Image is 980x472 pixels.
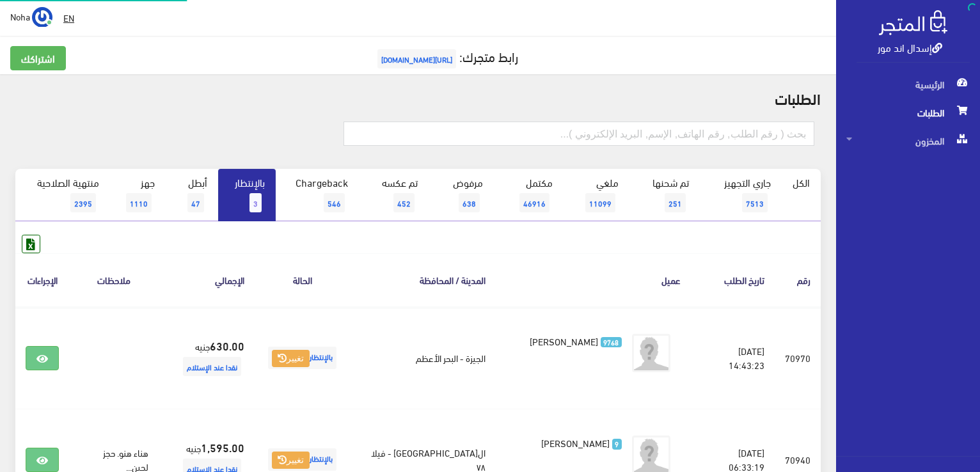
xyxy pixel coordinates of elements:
[629,169,700,221] a: تم شحنها251
[836,98,980,127] a: الطلبات
[15,169,110,221] a: منتهية الصلاحية2395
[350,253,495,306] th: المدينة / المحافظة
[700,169,782,221] a: جاري التجهيز7513
[846,98,970,127] span: الطلبات
[836,70,980,98] a: الرئيسية
[691,253,775,306] th: تاريخ الطلب
[58,6,79,29] a: EN
[268,347,336,369] span: بالإنتظار
[350,307,495,409] td: الجيزة - البحر الأعظم
[846,70,970,98] span: الرئيسية
[63,10,74,26] u: EN
[249,193,262,212] span: 3
[429,169,494,221] a: مرفوض638
[836,127,980,155] a: المخزون
[159,307,255,409] td: جنيه
[166,169,218,221] a: أبطل47
[159,253,255,306] th: اﻹجمالي
[324,193,345,212] span: 546
[665,193,686,212] span: 251
[255,253,350,306] th: الحالة
[15,384,64,433] iframe: Drift Widget Chat Controller
[276,169,359,221] a: Chargeback546
[201,439,244,455] strong: 1,595.00
[10,6,52,27] a: ... Noha
[742,193,768,212] span: 7513
[183,357,241,376] span: نقدا عند الإستلام
[459,193,480,212] span: 638
[691,307,775,409] td: [DATE] 14:43:23
[110,169,166,221] a: جهز1110
[878,38,942,56] a: إسدال اند مور
[601,337,622,348] span: 9768
[585,193,615,212] span: 11099
[632,334,670,372] img: avatar.png
[516,334,622,348] a: 9768 [PERSON_NAME]
[268,448,336,471] span: بالإنتظار
[69,253,159,306] th: ملاحظات
[612,439,622,450] span: 9
[564,169,629,221] a: ملغي11099
[516,436,622,450] a: 9 [PERSON_NAME]
[377,49,456,68] span: [URL][DOMAIN_NAME]
[393,193,415,212] span: 452
[272,350,310,368] button: تغيير
[775,307,821,409] td: 70970
[496,253,691,306] th: عميل
[210,337,244,354] strong: 630.00
[775,253,821,306] th: رقم
[126,193,152,212] span: 1110
[541,434,610,452] span: [PERSON_NAME]
[10,46,66,70] a: اشتراكك
[187,193,204,212] span: 47
[519,193,549,212] span: 46916
[879,10,947,35] img: .
[359,169,429,221] a: تم عكسه452
[494,169,564,221] a: مكتمل46916
[218,169,276,221] a: بالإنتظار3
[15,90,821,106] h2: الطلبات
[530,332,598,350] span: [PERSON_NAME]
[10,8,30,24] span: Noha
[15,253,69,306] th: الإجراءات
[374,44,518,68] a: رابط متجرك:[URL][DOMAIN_NAME]
[344,122,814,146] input: بحث ( رقم الطلب, رقم الهاتف, الإسم, البريد اﻹلكتروني )...
[70,193,96,212] span: 2395
[846,127,970,155] span: المخزون
[32,7,52,28] img: ...
[782,169,821,196] a: الكل
[272,452,310,469] button: تغيير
